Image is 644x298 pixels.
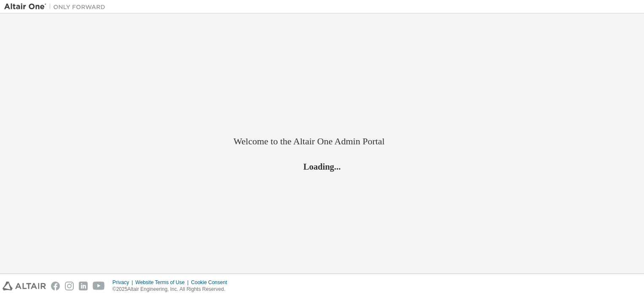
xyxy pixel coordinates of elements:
div: Privacy [113,279,135,286]
div: Cookie Consent [191,279,232,286]
div: Website Terms of Use [135,279,191,286]
h2: Welcome to the Altair One Admin Portal [233,136,411,147]
p: © 2025 Altair Engineering, Inc. All Rights Reserved. [113,286,232,293]
img: altair_logo.svg [3,282,46,290]
img: Altair One [4,3,110,11]
img: linkedin.svg [79,282,88,290]
img: instagram.svg [65,282,74,290]
h2: Loading... [233,161,411,172]
img: youtube.svg [93,282,105,290]
img: facebook.svg [51,282,60,290]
